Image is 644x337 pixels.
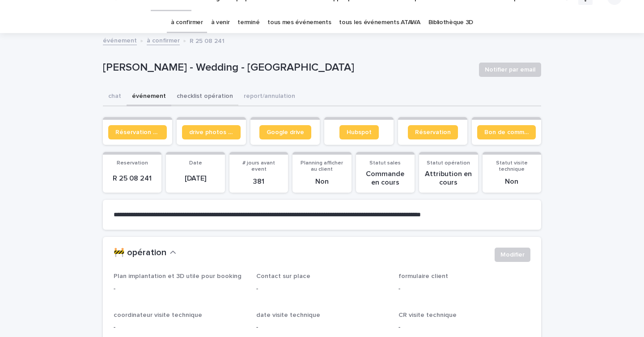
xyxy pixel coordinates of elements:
span: Réservation client [115,129,160,135]
a: Google drive [259,125,311,139]
button: événement [127,88,171,106]
a: Bibliothèque 3D [428,12,473,33]
span: formulaire client [398,273,448,279]
a: tous les événements ATAWA [339,12,420,33]
span: Plan implantation et 3D utile pour booking [114,273,241,279]
a: événement [103,35,137,45]
p: - [256,284,388,294]
span: Bon de commande [484,129,529,135]
p: - [114,284,246,294]
p: [DATE] [171,174,219,183]
a: Réservation [408,125,458,139]
button: checklist opération [171,88,238,106]
a: Bon de commande [477,125,536,139]
p: - [114,323,246,332]
p: Non [298,177,346,186]
p: - [398,284,530,294]
p: R 25 08 241 [108,174,156,183]
p: Non [488,177,536,186]
a: à venir [211,12,230,33]
h2: 🚧 opération [114,248,166,258]
button: report/annulation [238,88,301,106]
a: à confirmer [171,12,203,33]
span: Statut visite technique [496,160,528,172]
button: Notifier par email [479,63,541,77]
p: Commande en cours [361,170,409,187]
a: à confirmer [147,35,180,45]
span: CR visite technique [398,312,457,318]
span: # jours avant event [242,160,275,172]
span: Hubspot [347,129,372,135]
p: [PERSON_NAME] - Wedding - [GEOGRAPHIC_DATA] [103,61,472,74]
span: Réservation [415,129,451,135]
span: Contact sur place [256,273,310,279]
span: Date [189,160,202,166]
a: terminé [237,12,259,33]
p: - [256,323,388,332]
span: date visite technique [256,312,320,318]
p: 381 [235,177,283,186]
a: Réservation client [108,125,167,139]
span: Modifier [500,250,525,259]
span: Statut opération [427,160,470,166]
a: Hubspot [339,125,379,139]
button: chat [103,88,127,106]
span: drive photos coordinateur [189,129,233,135]
button: Modifier [495,248,530,262]
p: - [398,323,530,332]
span: Planning afficher au client [301,160,343,172]
p: Attribution en cours [424,170,472,187]
span: Notifier par email [485,65,535,74]
span: Statut sales [369,160,401,166]
span: coordinateur visite technique [114,312,202,318]
a: drive photos coordinateur [182,125,241,139]
a: tous mes événements [267,12,331,33]
span: Google drive [267,129,304,135]
button: 🚧 opération [114,248,176,258]
span: Reservation [117,160,148,166]
p: R 25 08 241 [190,35,225,45]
